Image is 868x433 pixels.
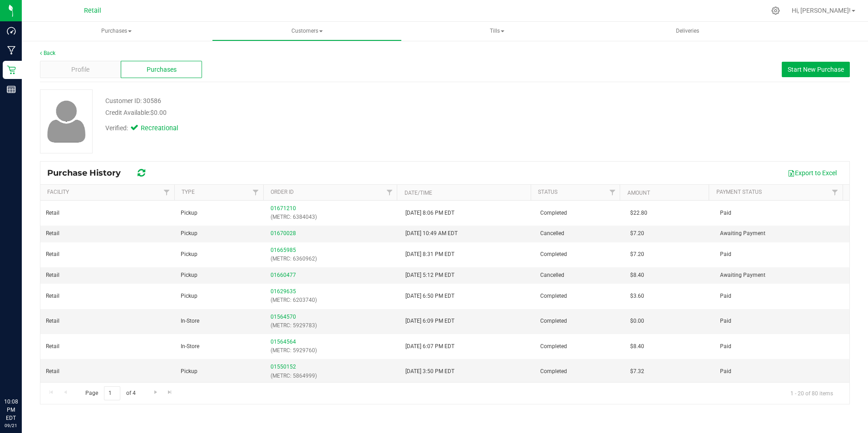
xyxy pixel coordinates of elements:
span: Paid [720,292,731,300]
span: [DATE] 6:07 PM EDT [405,342,454,351]
a: Status [538,189,557,195]
span: Pickup [181,209,197,217]
div: Verified: [105,123,177,133]
span: 1 - 20 of 80 items [783,386,840,400]
iframe: Resource center [9,360,36,388]
a: Type [182,189,195,195]
a: 01564570 [271,314,296,320]
a: Customers [212,22,401,41]
img: user-icon.png [43,98,90,145]
a: 01671210 [271,205,296,212]
a: Filter [605,185,620,200]
span: $7.20 [630,229,644,238]
span: Completed [540,250,567,259]
span: Cancelled [540,229,564,238]
a: Payment Status [716,189,762,195]
span: $0.00 [150,109,167,116]
span: Customers [212,22,401,40]
span: Completed [540,367,567,376]
span: Retail [46,317,59,325]
span: Retail [46,342,59,351]
inline-svg: Retail [7,65,16,74]
span: [DATE] 5:12 PM EDT [405,271,454,280]
span: Retail [46,250,59,259]
inline-svg: Reports [7,85,16,94]
a: 01550152 [271,364,296,370]
span: Awaiting Payment [720,271,765,280]
span: Paid [720,342,731,351]
span: Awaiting Payment [720,229,765,238]
span: [DATE] 6:09 PM EDT [405,317,454,325]
p: (METRC: 5929783) [271,321,395,330]
span: Paid [720,317,731,325]
span: Pickup [181,292,197,300]
a: Order ID [271,189,294,195]
p: (METRC: 5929760) [271,346,395,355]
span: Completed [540,292,567,300]
iframe: Resource center unread badge [27,359,38,370]
span: $0.00 [630,317,644,325]
span: Retail [46,292,59,300]
a: Filter [159,185,174,200]
span: Deliveries [664,27,711,35]
span: Paid [720,367,731,376]
span: $7.20 [630,250,644,259]
span: Paid [720,209,731,217]
span: Retail [84,7,101,15]
span: Completed [540,209,567,217]
span: Pickup [181,271,197,280]
span: Paid [720,250,731,259]
p: 10:08 PM EDT [4,398,18,422]
span: Page of 4 [78,386,143,400]
span: In-Store [181,342,199,351]
span: Start New Purchase [788,66,844,73]
span: Retail [46,367,59,376]
span: [DATE] 3:50 PM EDT [405,367,454,376]
p: 09/21 [4,422,18,429]
span: [DATE] 8:06 PM EDT [405,209,454,217]
div: Credit Available: [105,108,503,118]
button: Start New Purchase [782,62,850,77]
span: $8.40 [630,342,644,351]
a: 01564564 [271,339,296,345]
span: $3.60 [630,292,644,300]
a: Facility [47,189,69,195]
a: Filter [828,185,843,200]
span: $8.40 [630,271,644,280]
p: (METRC: 6203740) [271,296,395,305]
span: In-Store [181,317,199,325]
a: Purchases [22,22,211,41]
span: Profile [71,65,89,74]
span: Purchase History [47,168,130,178]
a: Filter [382,185,397,200]
span: Retail [46,229,59,238]
span: [DATE] 6:50 PM EDT [405,292,454,300]
a: Go to the next page [149,386,162,399]
span: Retail [46,271,59,280]
span: Purchases [147,65,177,74]
a: Amount [627,190,650,196]
p: (METRC: 6384043) [271,213,395,221]
span: Pickup [181,229,197,238]
a: Go to the last page [163,386,177,399]
a: 01660477 [271,272,296,278]
span: $7.32 [630,367,644,376]
a: 01670028 [271,230,296,236]
inline-svg: Dashboard [7,26,16,35]
div: Customer ID: 30586 [105,96,161,106]
button: Export to Excel [782,165,843,181]
span: Completed [540,342,567,351]
input: 1 [104,386,120,400]
div: Manage settings [770,6,781,15]
span: Tills [403,22,592,40]
span: [DATE] 8:31 PM EDT [405,250,454,259]
p: (METRC: 6360962) [271,255,395,263]
span: $22.80 [630,209,647,217]
a: Back [40,50,55,56]
span: Retail [46,209,59,217]
a: 01629635 [271,288,296,295]
inline-svg: Manufacturing [7,46,16,55]
a: Deliveries [593,22,782,41]
a: Tills [403,22,592,41]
